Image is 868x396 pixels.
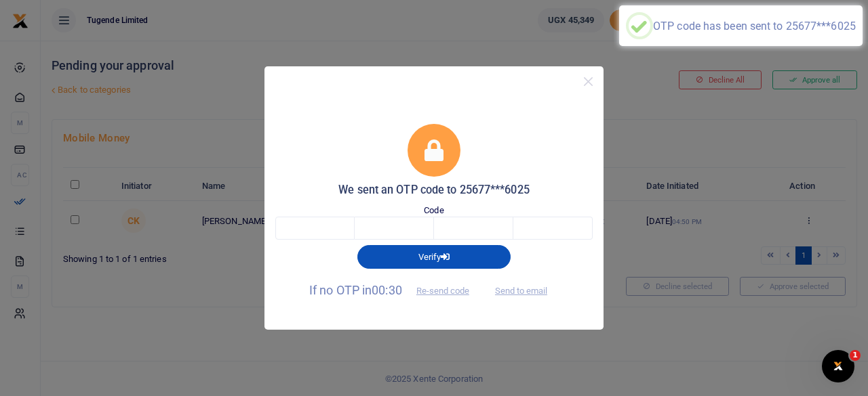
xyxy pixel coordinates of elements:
[275,183,593,197] h5: We sent an OTP code to 25677***6025
[822,350,854,382] iframe: Intercom live chat
[424,204,443,217] label: Code
[653,20,856,32] div: OTP code has been sent to 25677***6025
[372,283,402,297] span: 00:30
[850,350,861,361] span: 1
[578,72,598,91] button: Close
[309,283,481,297] span: If no OTP in
[357,245,511,268] button: Verify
